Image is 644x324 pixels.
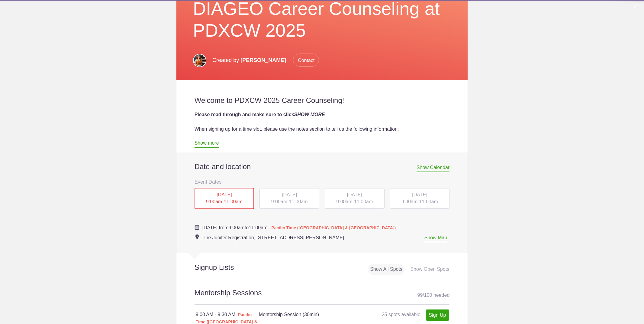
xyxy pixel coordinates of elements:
strong: Please read through and make sure to click [195,112,325,117]
div: - [325,188,385,209]
span: 25 spots available [382,312,420,317]
span: [DATE] [217,192,232,197]
img: Cal purple [195,225,199,230]
button: [DATE] 9:00am-11:00am [390,188,450,209]
a: Sign Up [426,309,449,321]
span: 9:00am [271,199,287,204]
div: - [259,188,319,209]
span: Show Calendar [417,165,449,172]
a: Show more [195,140,219,148]
span: [DATE], [202,225,219,230]
span: / [423,293,424,298]
div: - [195,188,254,209]
button: [DATE] 9:00am-11:00am [194,188,255,209]
button: [DATE] 9:00am-11:00am [259,188,320,209]
span: 9:00am [336,199,352,204]
h2: Date and location [195,162,450,171]
h4: Mentorship Session (30min) [259,311,354,318]
h2: Mentorship Sessions [195,288,450,305]
h2: Signup Lists [176,263,274,272]
button: [DATE] 9:00am-11:00am [324,188,385,209]
span: [PERSON_NAME] [240,57,286,63]
img: Event location [195,234,199,239]
h3: Event Dates [195,177,450,186]
div: When signing up for a time slot, please use the notes section to tell us the following information: [195,126,450,133]
a: Show Map [424,235,447,242]
span: 9:00am [228,225,244,230]
span: [DATE] [282,192,297,197]
div: Show Open Spots [408,264,452,275]
span: [DATE] [412,192,427,197]
span: 11:00am [419,199,438,204]
span: 9:00am [206,199,222,204]
p: Created by [212,54,319,67]
span: Contact [293,54,319,67]
span: - Pacific Time ([GEOGRAPHIC_DATA] & [GEOGRAPHIC_DATA]) [269,225,396,230]
div: - [390,188,450,209]
h2: Welcome to PDXCW 2025 Career Counseling! [195,96,450,105]
span: from to [202,225,396,230]
span: 9:00am [401,199,417,204]
div: 99 100 needed [417,291,450,300]
span: 11:00am [289,199,308,204]
span: The Jupiter Registration, [STREET_ADDRESS][PERSON_NAME] [203,235,344,240]
div: Show All Spots [368,264,405,275]
span: 11:00am [224,199,243,204]
span: 11:00am [354,199,373,204]
span: [DATE] [347,192,362,197]
img: Headshot 2023.1 [193,54,206,67]
em: SHOW MORE [294,112,325,117]
span: 11:00am [249,225,267,230]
